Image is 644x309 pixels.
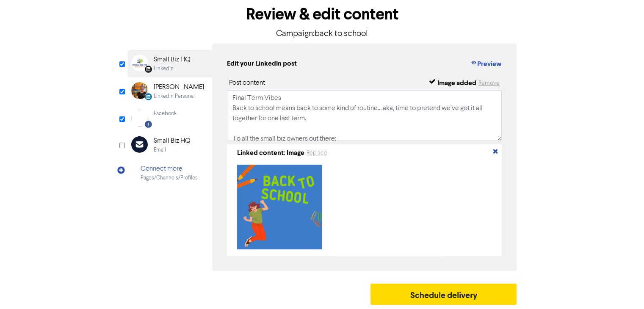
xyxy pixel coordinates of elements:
[154,146,166,154] div: Email
[127,5,517,24] h1: Review & edit content
[131,110,148,127] img: Facebook
[127,131,212,159] div: Small Biz HQEmail
[131,55,148,72] img: Linkedin
[154,136,191,146] div: Small Biz HQ
[127,50,212,77] div: Linkedin Small Biz HQLinkedIn
[141,164,198,174] div: Connect more
[227,58,297,69] div: Edit your LinkedIn post
[127,77,212,105] div: LinkedinPersonal [PERSON_NAME]LinkedIn Personal
[237,148,304,158] div: Linked content: Image
[127,28,517,40] p: Campaign: back to school
[154,55,191,65] div: Small Biz HQ
[141,174,198,182] div: Pages/Channels/Profiles
[470,58,502,69] button: Preview
[478,78,500,88] button: Remove
[127,159,212,187] div: Connect morePages/Channels/Profiles
[237,165,322,249] img: image_1759803543326.png
[154,92,195,100] div: LinkedIn Personal
[437,78,476,88] div: Image added
[306,148,328,158] button: Replace
[154,82,204,92] div: [PERSON_NAME]
[602,268,644,309] iframe: Chat Widget
[127,105,212,131] div: Facebook Facebook
[154,65,174,73] div: LinkedIn
[227,90,502,141] textarea: Final Term Vibes Back to school means back to some kind of routine… aka, time to pretend we’ve go...
[154,110,177,118] div: Facebook
[131,82,148,99] img: LinkedinPersonal
[229,78,265,88] div: Post content
[370,284,517,305] button: Schedule delivery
